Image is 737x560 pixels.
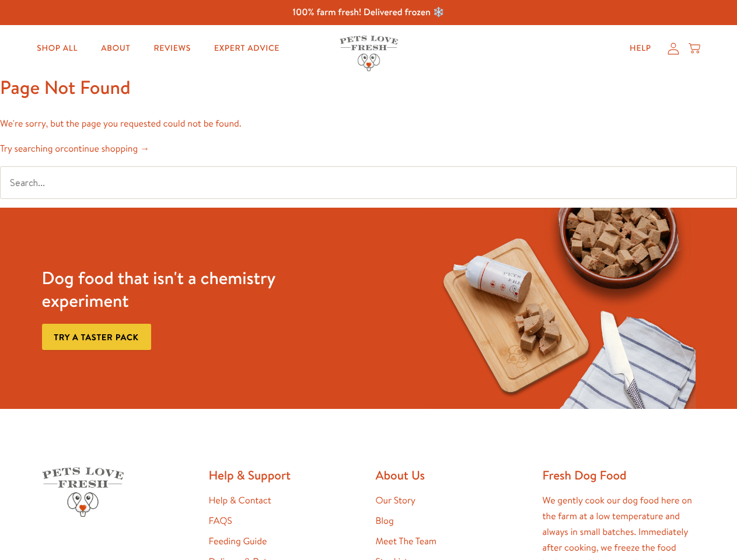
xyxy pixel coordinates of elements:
a: Blog [376,514,394,527]
a: Help & Contact [209,494,271,507]
a: About [92,37,139,60]
a: Our Story [376,494,416,507]
a: Meet The Team [376,535,436,548]
h2: Fresh Dog Food [543,467,696,483]
a: Reviews [144,37,200,60]
a: Expert Advice [205,37,289,60]
a: continue shopping → [64,142,149,155]
h3: Dog food that isn't a chemistry experiment [42,267,309,312]
img: Pets Love Fresh [42,467,124,517]
a: Shop All [27,37,87,60]
h2: Help & Support [209,467,362,483]
a: Try a taster pack [42,324,151,350]
a: Help [620,37,661,60]
h2: About Us [376,467,529,483]
a: Feeding Guide [209,535,267,548]
img: Fussy [428,208,695,409]
a: FAQS [209,514,232,527]
img: Pets Love Fresh [340,36,398,71]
